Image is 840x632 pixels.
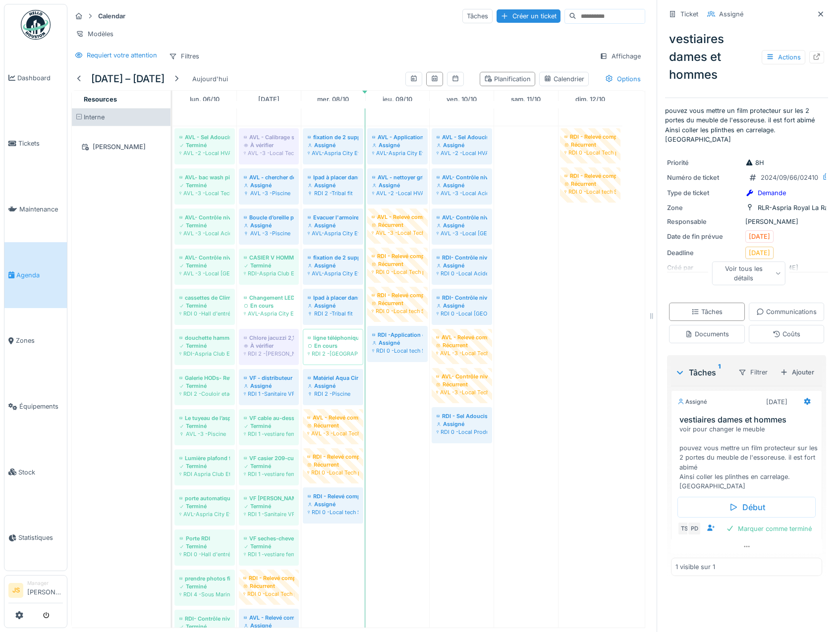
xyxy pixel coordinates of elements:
div: Communications [756,307,817,316]
div: Terminé [179,342,230,350]
sup: 1 [718,367,721,378]
div: AVL -3 -Piscine [244,189,294,197]
div: Assigné [244,382,294,390]
div: En cours [244,302,294,310]
a: Statistiques [4,505,67,571]
div: AVL- Contrôle niveau cuve chlore et acide [437,213,487,221]
div: Lumière plafond fsp [179,454,230,462]
div: Assigné [437,141,487,149]
a: Zones [4,308,67,374]
div: Tâches [462,9,493,23]
div: RDI 2 -Tribal fit [308,310,358,317]
p: pouvez vous mettre un film protecteur sur les 2 portes du meuble de l'essoreuse. il est fort abim... [665,106,828,144]
div: Zone [667,203,741,212]
div: RDI- Contrôle niveau cuve chlore et acide [437,294,487,302]
div: 8H [745,158,764,167]
div: 1 visible sur 1 [675,562,715,572]
div: AVL -3 -Local Tech Piscine [436,349,488,357]
div: Terminé [179,262,230,269]
div: RDI - Relevé compteur jacuzzi [307,453,359,461]
div: Changement LED bureau sales [244,294,294,302]
div: Assigné [308,221,358,229]
div: AVL-Aspria City Etage -3 [372,149,423,157]
div: Assigné [308,500,358,508]
div: Ipad à placer dans la zone Tribal au dessus de la TV [308,173,358,181]
div: RDI -Application du destructeur de mauvaise odeurs biocan [372,331,423,339]
div: Chlore jacuzzi 2,15 [244,334,294,342]
div: Voir tous les détails [712,262,785,285]
div: Assigné [372,141,423,149]
div: AVL-Aspria City Etage 0 [244,310,294,317]
div: Récurrent [243,582,294,590]
div: Ipad à placer dans la zone Tribal au dessus de la TV [308,294,358,302]
div: Terminé [179,221,230,229]
span: Statistiques [18,533,63,542]
div: Récurrent [307,421,359,429]
div: AVL - Sel Adoucisseur [437,133,487,141]
div: AVL - Relevé compteur jacuzzi [372,213,423,221]
a: 12 octobre 2025 [573,93,608,106]
div: Demande [758,188,786,198]
div: VF cable au-dessus armoire - cu [244,414,294,422]
div: RDI 0 -Local tech Stock Produit Piscine [372,347,423,355]
div: Terminé [179,302,230,310]
div: Type de ticket [667,188,741,198]
div: RDI 0 -Hall d'entrée [179,550,230,558]
div: Options [601,72,645,86]
div: Marquer comme terminé [722,522,816,535]
div: Récurrent [564,180,616,188]
div: RDI - Relevé compteur jacuzzi [308,492,358,500]
div: TS [677,522,691,535]
div: RDI 0 -Local tech Stock Produit Piscine [308,508,358,516]
div: Terminé [244,462,294,470]
div: Terminé [179,542,230,550]
div: RDI 2 -Tribal fit [308,189,358,197]
div: Deadline [667,248,741,258]
div: Coûts [773,329,800,339]
div: RDI 4 -Sous Marin [179,590,230,598]
a: Équipements [4,373,67,439]
div: Assigné [308,262,358,269]
div: RDI 0 -Local tech Stock Produit Piscine [564,188,616,196]
div: RDI 0 -Local Production eau chaude [437,428,487,436]
div: Terminé [179,422,230,430]
div: vestiaires dames et hommes [665,26,828,88]
div: Responsable [667,217,741,226]
div: Numéro de ticket [667,173,741,182]
div: prendre photos filtre gp3 et 4 [179,575,230,582]
div: Affichage [595,49,645,63]
div: AVL -3 -Local [GEOGRAPHIC_DATA] [437,229,487,237]
div: PD [687,522,701,535]
div: Terminé [244,502,294,510]
div: AVL- Contrôle niveau cuve chlore et acide [437,173,487,181]
div: Matériel Aqua Circuit - Logistique RDI - AVL et AVL - RDI [308,374,358,382]
div: AVL - Relevé compteur jacuzzi [244,614,294,622]
div: AVL - chercher deux tapis a partir de 10h, [GEOGRAPHIC_DATA][PERSON_NAME] à 1083 Ganshoren, pour ... [244,173,294,181]
div: AVL - Sel Adoucisseur [179,133,230,141]
div: Assigné [437,420,487,428]
div: RDI 1 -vestiare femme [244,550,294,558]
div: AVL-Aspria City Etage -1 [308,269,358,277]
div: Terminé [179,141,230,149]
div: Filtrer [734,365,772,379]
a: 11 octobre 2025 [508,93,543,106]
div: Assigné [308,302,358,310]
strong: Calendar [94,11,129,21]
div: AVL-Aspria City Etage -1 [308,149,358,157]
div: Récurrent [372,299,423,307]
div: Récurrent [372,260,423,268]
div: AVL -2 -Local HVAC [437,149,487,157]
div: RDI 2 -Piscine [308,390,358,398]
div: VF seches-cheveux à remplacer-cu [244,534,294,542]
a: 7 octobre 2025 [256,93,282,106]
div: AVL -3 -Local Acide [437,189,487,197]
div: RDI 2 -[GEOGRAPHIC_DATA] etage 2 [308,350,358,358]
div: AVL-Aspria City Etage 0 [179,510,230,518]
a: JS Manager[PERSON_NAME] [8,579,63,603]
div: RDI 1 -Sanitaire VF [244,510,294,518]
div: Tâches [675,367,730,378]
div: Boucle d’oreille perdue [244,213,294,221]
div: VF casier 209-cu [244,454,294,462]
div: Evacuer l'armoire [PERSON_NAME] [308,213,358,221]
a: Tickets [4,111,67,177]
